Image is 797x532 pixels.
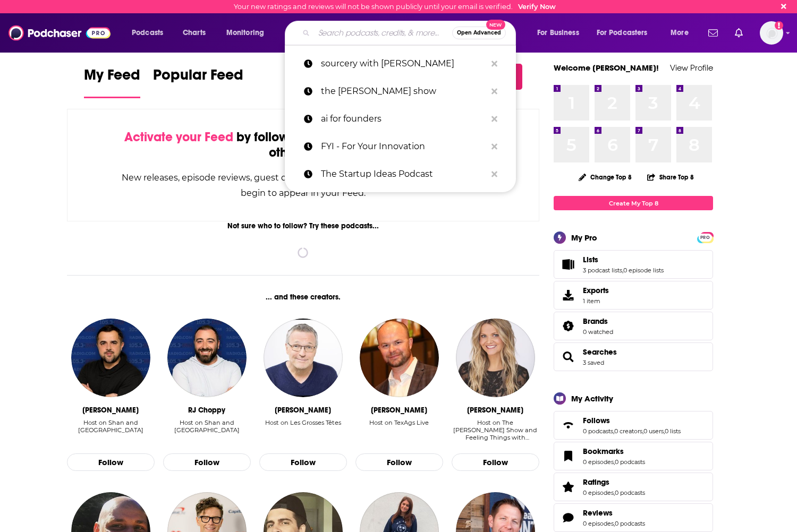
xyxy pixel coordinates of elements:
a: Lists [583,255,664,264]
a: 0 podcasts [615,520,645,527]
button: Follow [452,453,539,471]
span: Podcasts [132,25,163,40]
a: Show notifications dropdown [731,24,747,42]
div: Shan Shariff [82,406,139,415]
button: Share Top 8 [647,167,694,187]
span: Exports [583,286,609,295]
span: , [613,427,614,435]
a: 0 lists [665,427,681,435]
span: For Podcasters [597,25,648,40]
span: Bookmarks [554,442,713,470]
span: , [622,267,623,274]
a: 0 podcasts [615,489,645,496]
button: Open AdvancedNew [452,27,506,39]
span: Searches [554,342,713,371]
svg: Email not verified [775,21,783,30]
div: RJ Choppy [188,406,225,415]
button: open menu [219,24,278,41]
div: My Pro [571,233,597,243]
span: Follows [554,411,713,440]
button: Show profile menu [760,21,783,45]
a: Exports [554,281,713,310]
div: Host on TexAgs Live [369,419,429,442]
button: open menu [590,24,663,41]
span: My Feed [84,66,140,90]
p: the erin molan show [321,78,486,105]
span: Lists [583,255,598,264]
a: Create My Top 8 [554,196,713,210]
a: 0 podcasts [583,427,613,435]
span: 1 item [583,297,609,305]
span: New [486,20,505,30]
span: , [614,489,615,496]
div: Gabe Bock [371,406,427,415]
a: Ratings [557,479,579,494]
span: Ratings [554,473,713,501]
p: ai for founders [321,105,486,133]
span: Charts [183,25,206,40]
div: Host on The Bobby Bones Show and Feeling Things with Amy & Kat [452,419,539,442]
span: Monitoring [226,25,264,40]
div: New releases, episode reviews, guest credits, and personalized recommendations will begin to appe... [121,170,486,201]
a: Bookmarks [583,447,645,456]
span: Bookmarks [583,447,624,456]
a: Ratings [583,477,645,487]
a: View Profile [670,63,713,73]
button: Follow [163,453,251,471]
button: Change Top 8 [572,170,638,184]
a: Reviews [557,510,579,525]
a: 0 watched [583,328,613,336]
a: Bookmarks [557,449,579,464]
div: Not sure who to follow? Try these podcasts... [67,221,539,230]
img: Podchaser - Follow, Share and Rate Podcasts [9,23,111,43]
a: Welcome [PERSON_NAME]! [554,63,659,73]
div: Host on Les Grosses Têtes [265,419,341,426]
div: ... and these creators. [67,293,539,302]
a: Popular Feed [153,66,243,98]
a: The Startup Ideas Podcast [285,160,516,188]
span: Logged in as charlottestone [760,21,783,45]
img: Laurent Ruquier [264,319,342,397]
span: Open Advanced [457,30,501,36]
span: More [671,25,689,40]
span: , [614,520,615,527]
div: Host on Shan and RJ [67,419,155,442]
span: Follows [583,416,610,425]
div: by following Podcasts, Creators, Lists, and other Users! [121,130,486,160]
span: Reviews [583,508,613,518]
a: 0 episodes [583,458,614,466]
a: Follows [583,416,681,425]
span: Brands [554,312,713,340]
div: Laurent Ruquier [275,406,331,415]
a: Verify Now [518,3,556,11]
div: Amy Brown [467,406,523,415]
span: PRO [699,234,711,242]
a: Searches [557,349,579,364]
span: Lists [554,250,713,279]
span: Activate your Feed [124,129,233,145]
div: Host on Shan and RJ [163,419,251,442]
p: FYI - For Your Innovation [321,133,486,160]
span: Brands [583,316,608,326]
a: sourcery with [PERSON_NAME] [285,50,516,78]
span: , [614,458,615,466]
img: RJ Choppy [167,319,246,397]
span: Reviews [554,503,713,532]
a: FYI - For Your Innovation [285,133,516,160]
div: Host on The [PERSON_NAME] Show and Feeling Things with [PERSON_NAME] & [PERSON_NAME] [452,419,539,441]
a: 0 creators [614,427,642,435]
div: My Activity [571,393,613,404]
button: open menu [663,24,702,41]
a: PRO [699,233,711,241]
img: Gabe Bock [360,319,438,397]
a: My Feed [84,66,140,98]
a: 0 users [643,427,664,435]
button: Follow [67,453,155,471]
a: 3 podcast lists [583,267,622,274]
p: sourcery with molly oshea [321,50,486,78]
div: Host on Les Grosses Têtes [265,419,341,442]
